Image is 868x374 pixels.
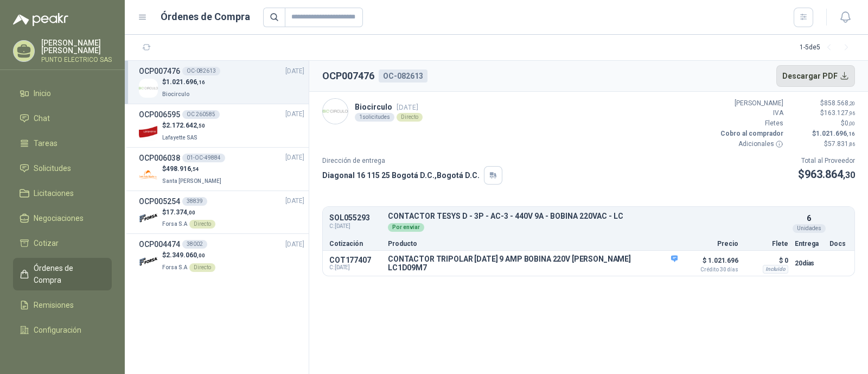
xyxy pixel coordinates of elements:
span: ,00 [197,252,205,258]
div: 38002 [182,240,207,249]
p: $ [162,77,205,87]
div: Directo [189,220,215,229]
div: OC 260585 [182,110,220,119]
a: Cotizar [13,233,112,253]
h3: OCP005254 [139,195,180,207]
p: $ [798,166,855,183]
span: ,16 [847,131,855,137]
span: Tareas [34,137,58,149]
a: Solicitudes [13,158,112,179]
span: 2.172.642 [166,122,205,129]
p: $ [162,250,215,261]
img: Company Logo [139,166,158,185]
span: Forsa S.A [162,221,187,227]
div: Unidades [793,224,826,233]
span: 2.349.060 [166,251,205,259]
p: 20 días [795,257,823,270]
span: Inicio [34,87,51,99]
span: 1.021.696 [166,78,205,86]
p: CONTACTOR TESYS D - 3P - AC-3 - 440V 9A - BOBINA 220VAC - LC [388,212,788,220]
a: OCP007476OC-082613[DATE] Company Logo$1.021.696,16Biocirculo [139,65,304,99]
span: C: [DATE] [329,264,381,271]
p: PUNTO ELECTRICO SAS [41,56,112,63]
span: [DATE] [397,103,418,111]
span: ,00 [187,210,195,215]
h3: OCP007476 [139,65,180,77]
div: Incluido [763,265,788,274]
span: Solicitudes [34,162,71,174]
p: $ 1.021.696 [684,254,738,272]
p: SOL055293 [329,214,381,222]
p: Cotización [329,240,381,247]
span: [DATE] [285,239,304,250]
h3: OCP006595 [139,109,180,121]
span: ,16 [197,79,205,85]
p: $ [162,121,205,131]
p: Flete [745,240,788,247]
span: 0 [845,119,855,127]
h1: Órdenes de Compra [161,9,250,24]
span: 163.127 [824,109,855,117]
a: OCP00525438839[DATE] Company Logo$17.374,00Forsa S.ADirecto [139,195,304,230]
span: 498.916 [166,165,199,173]
p: Docs [829,240,848,247]
p: 6 [807,212,811,224]
span: Configuración [34,324,81,336]
span: Lafayette SAS [162,135,197,141]
span: Negociaciones [34,212,84,224]
a: Inicio [13,83,112,104]
span: 1.021.696 [816,130,855,137]
a: Tareas [13,133,112,154]
img: Company Logo [139,252,158,271]
p: Dirección de entrega [322,156,502,166]
p: Total al Proveedor [798,156,855,166]
span: Licitaciones [34,187,74,199]
p: Adicionales [718,139,783,149]
img: Company Logo [139,79,158,98]
span: Biocirculo [162,91,189,97]
p: CONTACTOR TRIPOLAR [DATE] 9 AMP BOBINA 220V [PERSON_NAME] LC1D09M7 [388,255,678,272]
span: C: [DATE] [329,222,381,231]
p: $ [162,164,224,174]
p: $ [790,98,855,109]
span: ,50 [197,123,205,129]
a: Negociaciones [13,208,112,229]
span: Santa [PERSON_NAME] [162,178,221,184]
p: COT177407 [329,256,381,264]
p: Cobro al comprador [718,129,783,139]
span: [DATE] [285,153,304,163]
h3: OCP004474 [139,238,180,250]
p: Fletes [718,118,783,129]
p: Diagonal 16 115 25 Bogotá D.C. , Bogotá D.C. [322,169,480,181]
span: ,96 [848,110,855,116]
span: 17.374 [166,208,195,216]
span: 57.831 [828,140,855,148]
div: 1 solicitudes [355,113,394,122]
span: [DATE] [285,196,304,206]
img: Logo peakr [13,13,68,26]
p: IVA [718,108,783,118]
p: $ [162,207,215,218]
span: 963.864 [805,168,855,181]
span: Chat [34,112,50,124]
p: $ [790,129,855,139]
a: OCP00603801-OC-49884[DATE] Company Logo$498.916,54Santa [PERSON_NAME] [139,152,304,186]
p: $ [790,118,855,129]
div: OC-082613 [379,69,427,83]
span: ,86 [848,141,855,147]
span: Órdenes de Compra [34,262,101,286]
span: ,20 [848,100,855,106]
div: Por enviar [388,223,424,232]
span: ,30 [843,170,855,180]
img: Company Logo [139,122,158,141]
a: Chat [13,108,112,129]
span: ,54 [191,166,199,172]
span: Remisiones [34,299,74,311]
span: Forsa S.A [162,264,187,270]
span: 858.568 [824,99,855,107]
a: Licitaciones [13,183,112,204]
div: 1 - 5 de 5 [800,39,855,56]
h3: OCP006038 [139,152,180,164]
p: [PERSON_NAME] [718,98,783,109]
p: Producto [388,240,678,247]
